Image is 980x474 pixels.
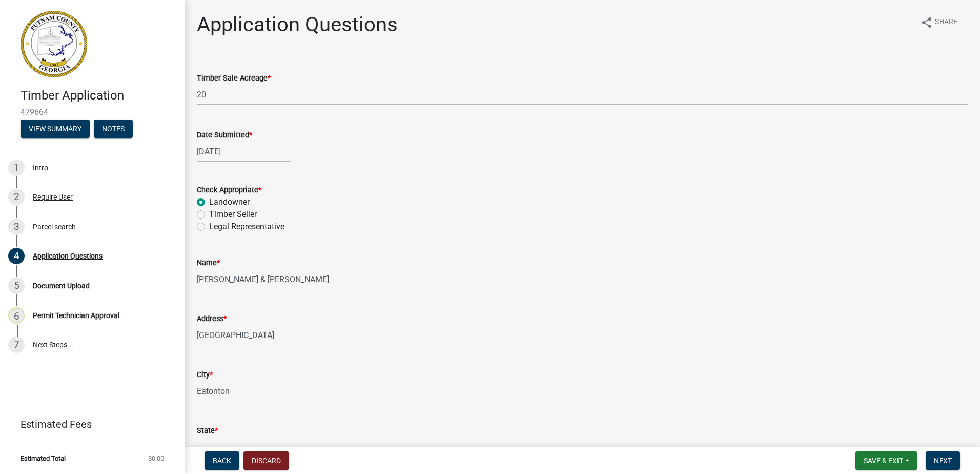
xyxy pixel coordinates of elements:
span: Estimated Total [21,455,66,462]
span: Back [213,457,231,465]
wm-modal-confirm: Summary [21,125,90,133]
label: Name [197,260,220,267]
label: Date Submitted [197,132,252,139]
span: Share [935,16,957,29]
button: Back [205,451,239,470]
label: Landowner [209,196,250,208]
span: $0.00 [148,455,164,462]
span: Save & Exit [864,457,903,465]
div: Intro [33,164,48,171]
button: Discard [243,451,289,470]
label: State [197,427,218,434]
div: Application Questions [33,252,103,260]
div: 2 [8,189,25,205]
h4: Timber Application [21,88,176,103]
span: Next [934,457,952,465]
div: Document Upload [33,282,90,289]
button: Notes [94,120,133,138]
a: Estimated Fees [8,414,168,434]
wm-modal-confirm: Notes [94,125,133,133]
label: Timber Seller [209,208,257,221]
button: View Summary [21,120,90,138]
div: Parcel search [33,223,76,230]
button: Next [926,451,960,470]
div: Require User [33,193,73,201]
button: Save & Exit [855,451,917,470]
h1: Application Questions [197,12,398,37]
span: 479664 [21,107,164,117]
label: Check Appropriate [197,187,261,194]
div: Permit Technician Approval [33,312,119,319]
div: 1 [8,160,25,176]
label: Timber Sale Acreage [197,75,271,82]
i: share [921,16,933,29]
input: mm/dd/yyyy [197,141,291,162]
img: Putnam County, Georgia [21,11,87,77]
label: City [197,371,213,379]
label: Legal Representative [209,221,284,233]
label: Address [197,315,227,323]
div: 7 [8,337,25,353]
div: 4 [8,248,25,264]
button: shareShare [912,12,966,32]
div: 6 [8,307,25,324]
div: 5 [8,278,25,294]
div: 3 [8,219,25,235]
